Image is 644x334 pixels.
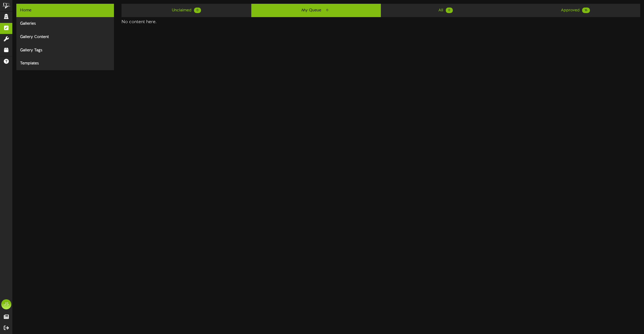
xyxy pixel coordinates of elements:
[16,17,114,30] div: Galleries
[324,8,331,13] span: 0
[1,299,11,309] div: JS
[16,4,114,17] div: Home
[194,8,201,13] span: 0
[122,20,640,25] h4: No content here.
[16,30,114,44] div: Gallery Content
[16,57,114,70] div: Templates
[122,4,251,17] a: Unclaimed
[16,44,114,57] div: Gallery Tags
[381,4,510,17] a: All
[446,8,453,13] span: 0
[511,4,640,17] a: Approved
[251,4,381,17] a: My Queue
[582,8,590,13] span: 16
